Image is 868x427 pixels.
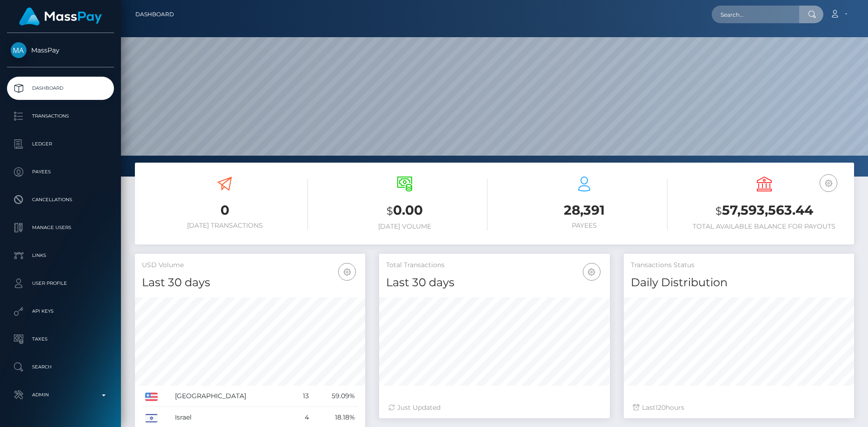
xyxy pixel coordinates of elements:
a: User Profile [7,272,114,295]
img: MassPay Logo [19,7,102,26]
p: Search [11,360,110,374]
h6: [DATE] Transactions [142,222,308,230]
p: Dashboard [11,81,110,95]
td: 13 [293,386,312,407]
a: Taxes [7,328,114,351]
h5: USD Volume [142,261,358,270]
h6: Total Available Balance for Payouts [681,223,848,230]
p: Cancellations [11,193,110,207]
input: Search... [712,6,799,23]
p: Transactions [11,109,110,123]
h5: Transactions Status [631,261,847,270]
h3: 28,391 [501,201,668,219]
p: User Profile [11,276,110,290]
p: Payees [11,165,110,179]
h3: 0.00 [322,201,488,220]
p: Links [11,249,110,263]
img: IL.png [145,414,158,422]
a: Payees [7,160,114,184]
span: MassPay [7,46,114,54]
p: Manage Users [11,221,110,235]
a: Search [7,355,114,379]
h4: Last 30 days [142,275,358,291]
div: Last hours [633,403,845,413]
small: $ [715,204,722,217]
p: API Keys [11,304,110,318]
h6: [DATE] Volume [322,223,488,230]
small: $ [387,204,393,217]
h4: Daily Distribution [631,275,847,291]
a: Transactions [7,105,114,128]
p: Admin [11,388,110,402]
a: Cancellations [7,188,114,211]
td: 59.09% [312,386,359,407]
a: Links [7,244,114,267]
span: 120 [655,403,666,412]
p: Taxes [11,332,110,346]
td: [GEOGRAPHIC_DATA] [172,386,293,407]
h5: Total Transactions [386,261,602,270]
a: Manage Users [7,216,114,239]
img: MassPay [11,42,27,58]
h4: Last 30 days [386,275,602,291]
a: Dashboard [7,77,114,100]
a: Dashboard [135,5,174,24]
img: US.png [145,393,158,401]
a: Admin [7,383,114,407]
h3: 57,593,563.44 [681,201,848,220]
a: API Keys [7,300,114,323]
h6: Payees [501,222,668,230]
a: Ledger [7,132,114,156]
p: Ledger [11,137,110,151]
div: Just Updated [388,403,600,413]
h3: 0 [142,201,308,219]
